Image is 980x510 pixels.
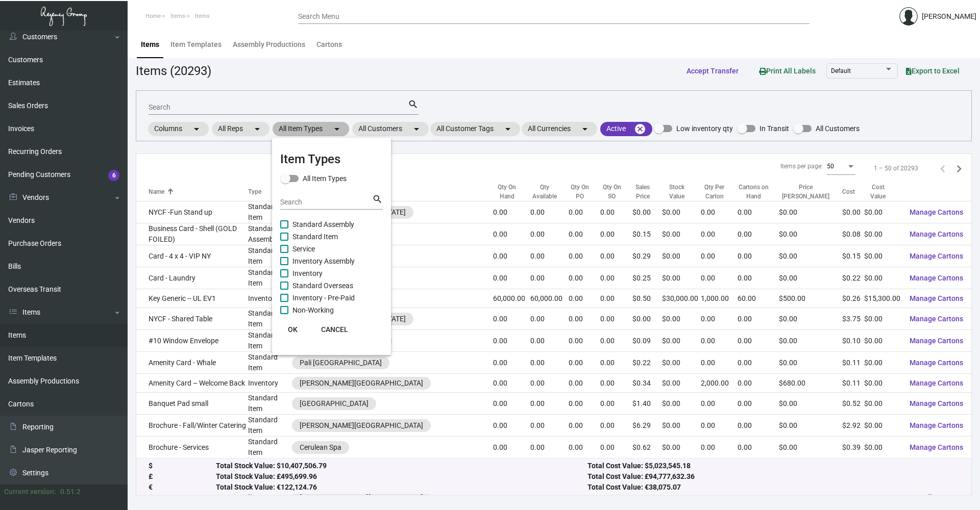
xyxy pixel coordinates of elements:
span: Standard Item [292,231,338,243]
span: Inventory - Pre-Paid [292,292,355,304]
span: All Item Types [303,172,347,185]
div: Current version: [4,487,56,497]
mat-icon: search [372,193,383,206]
span: Inventory [292,267,323,279]
button: OK [276,320,309,339]
span: Standard Assembly [292,218,354,231]
span: Service [292,243,315,255]
span: OK [288,325,298,334]
mat-card-title: Item Types [280,150,383,168]
button: CANCEL [313,320,356,339]
div: 0.51.2 [60,487,81,497]
span: Inventory Assembly [292,255,355,267]
span: CANCEL [321,325,348,334]
span: Standard Overseas [292,279,353,292]
span: Non-Working [292,304,334,316]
